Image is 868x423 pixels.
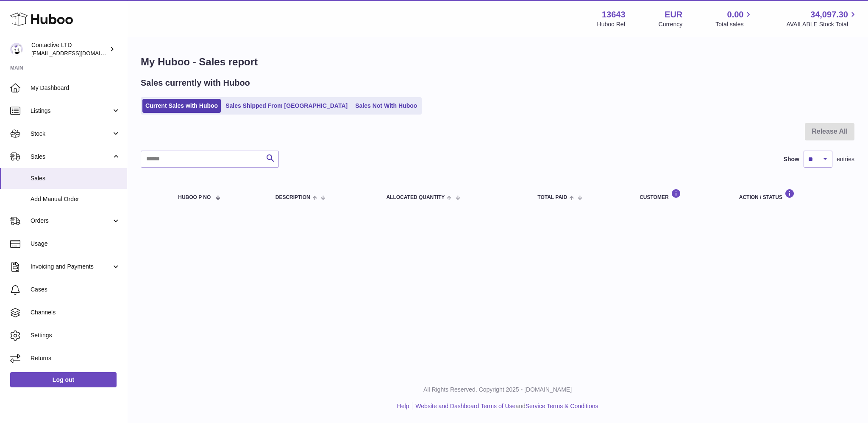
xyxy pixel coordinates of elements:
span: Total paid [537,195,567,200]
span: Total sales [715,20,753,28]
span: Add Manual Order [31,195,120,203]
span: entries [837,155,854,163]
h2: Sales currently with Huboo [141,77,250,89]
span: Huboo P no [178,195,211,200]
strong: 13643 [602,9,626,20]
div: Currency [659,20,683,28]
img: soul@SOWLhome.com [10,43,23,56]
a: 34,097.30 AVAILABLE Stock Total [786,9,858,28]
div: Action / Status [739,189,846,200]
div: Contactive LTD [31,41,108,57]
span: 0.00 [727,9,744,20]
a: Help [397,403,409,409]
span: Invoicing and Payments [31,263,111,271]
span: ALLOCATED Quantity [386,195,445,200]
a: Website and Dashboard Terms of Use [415,403,515,409]
label: Show [784,155,799,163]
li: and [412,402,598,410]
span: AVAILABLE Stock Total [786,20,858,28]
span: My Dashboard [31,84,120,92]
h1: My Huboo - Sales report [141,55,854,69]
span: 34,097.30 [810,9,848,20]
a: Current Sales with Huboo [142,99,221,113]
span: Sales [31,153,111,161]
a: 0.00 Total sales [715,9,753,28]
span: Returns [31,354,120,362]
span: Description [275,195,310,200]
span: Channels [31,308,120,317]
a: Log out [10,372,117,387]
a: Sales Shipped From [GEOGRAPHIC_DATA] [223,99,351,113]
a: Sales Not With Huboo [352,99,420,113]
span: Usage [31,240,120,248]
span: Listings [31,107,111,115]
div: Customer [640,189,722,200]
span: Cases [31,286,120,294]
strong: EUR [665,9,682,20]
span: Orders [31,217,111,225]
span: Sales [31,174,120,182]
a: Service Terms & Conditions [526,403,598,409]
span: Stock [31,130,111,138]
div: Huboo Ref [597,20,626,28]
span: [EMAIL_ADDRESS][DOMAIN_NAME] [31,50,125,56]
span: Settings [31,331,120,339]
p: All Rights Reserved. Copyright 2025 - [DOMAIN_NAME] [134,386,861,394]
